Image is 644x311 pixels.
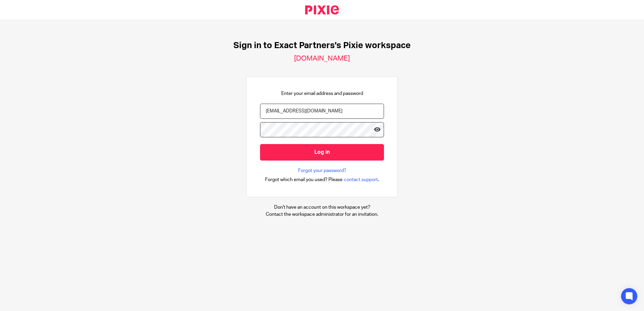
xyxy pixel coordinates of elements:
p: Enter your email address and password [281,90,363,97]
h2: [DOMAIN_NAME] [294,54,350,63]
span: contact support [344,176,378,183]
h1: Sign in to Exact Partners's Pixie workspace [233,40,411,51]
p: Don't have an account on this workspace yet? [266,204,378,211]
input: Log in [260,144,384,161]
a: Forgot your password? [298,167,346,174]
span: Forgot which email you used? Please [265,176,343,183]
input: name@example.com [260,104,384,119]
p: Contact the workspace administrator for an invitation. [266,211,378,218]
div: . [265,176,379,183]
